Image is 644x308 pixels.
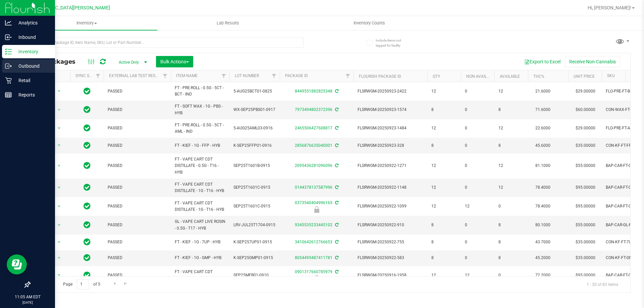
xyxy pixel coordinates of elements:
span: 12 [465,203,490,209]
span: 0 [498,203,524,209]
span: Sync from Compliance System [334,107,338,112]
span: Include items not tagged for facility [376,38,409,48]
a: Filter [342,70,354,82]
a: Lab Results [157,16,299,30]
span: 12 [431,88,457,95]
input: Search Package ID, Item Name, SKU, Lot or Part Number... [30,38,304,48]
span: 12 [431,163,457,169]
span: PASSED [108,222,167,228]
span: 5-AUG25BCT01-0825 [233,88,276,95]
a: Item Name [176,73,198,78]
span: Sync from Compliance System [334,223,338,227]
span: $55.00000 [572,220,599,230]
p: Outbound [12,62,52,70]
span: $95.00000 [572,270,599,280]
span: In Sync [84,201,91,211]
a: Inventory Counts [299,16,440,30]
a: Go to the last page [121,279,130,288]
span: select [55,124,63,133]
a: 7973494802372396 [295,107,332,112]
span: $35.00000 [572,237,599,247]
span: In Sync [84,161,91,170]
div: Newly Received [279,275,355,282]
span: K-SEP25GMP01-0915 [233,255,276,261]
a: Lot Number [235,73,259,78]
span: FLSRWGM-20250923-1484 [358,125,423,131]
span: Inventory Counts [344,20,394,26]
span: 0 [465,239,490,245]
span: 43.7000 [532,237,554,247]
span: Lab Results [208,20,248,26]
span: 5-AUG25AML03-0916 [233,125,276,131]
span: SEP25T1601B-0915 [233,163,276,169]
inline-svg: Analytics [5,19,12,26]
span: 78.4000 [532,201,554,211]
span: K-SEP257UP01-0915 [233,239,276,245]
span: FT - KIEF - 1G - FFP - HYB [175,142,225,149]
span: In Sync [84,141,91,150]
span: In Sync [84,105,91,114]
span: PASSED [108,107,167,113]
span: select [55,202,63,211]
iframe: Resource center [7,254,27,274]
span: 80.1000 [532,220,554,230]
span: $29.00000 [572,123,599,133]
a: 8054495487411781 [295,255,332,260]
span: select [55,86,63,96]
a: 0373540404996165 [295,200,332,205]
span: GL - VAPE CART LIVE ROSIN - 0.5G - T17 - HYB [175,219,225,231]
span: Page of 5 [57,279,106,290]
span: 0 [465,125,490,131]
span: 21.6000 [532,86,554,96]
span: FLSRWGM-20250922-910 [358,222,423,228]
span: select [55,105,63,115]
span: WX-SEP25PBS01-0917 [233,107,276,113]
span: FT - KIEF - 1G - GMP - HYB [175,255,225,261]
span: select [55,270,63,280]
p: Inventory [12,48,52,56]
span: select [55,141,63,150]
span: 0 [465,222,490,228]
span: select [55,238,63,247]
span: 8 [431,255,457,261]
span: 8 [431,222,457,228]
span: 8 [431,107,457,113]
span: $29.00000 [572,86,599,96]
span: Hi, [PERSON_NAME]! [588,5,631,10]
p: Retail [12,76,52,84]
button: Receive Non-Cannabis [565,56,620,67]
span: 45.6000 [532,141,554,150]
span: PASSED [108,239,167,245]
span: 0 [465,88,490,95]
input: 1 [77,279,89,290]
span: SEP25T1601C-0915 [233,184,276,191]
span: [GEOGRAPHIC_DATA][PERSON_NAME] [27,5,110,11]
a: 2465506427608817 [295,126,332,130]
a: Available [500,74,520,79]
span: In Sync [84,220,91,230]
inline-svg: Retail [5,77,12,84]
span: select [55,183,63,192]
a: Flourish Package ID [359,74,401,79]
span: Sync from Compliance System [334,200,338,205]
span: In Sync [84,86,91,96]
span: $95.00000 [572,201,599,211]
a: External Lab Test Result [109,73,162,78]
a: Filter [93,70,104,82]
a: Filter [269,70,280,82]
span: 12 [498,125,524,131]
span: PASSED [108,255,167,261]
span: $35.00000 [572,141,599,150]
span: FLSRWGM-20250922-1271 [358,163,423,169]
span: FLSRWGM-20250922-583 [358,255,423,261]
span: $95.00000 [572,183,599,192]
span: select [55,221,63,230]
span: 8 [498,239,524,245]
p: Inbound [12,33,52,41]
span: In Sync [84,270,91,280]
a: Inventory [16,16,157,30]
span: FLSRWGM-20250923-1574 [358,107,423,113]
span: 12 [498,184,524,191]
span: In Sync [84,253,91,262]
span: Sync from Compliance System [334,255,338,260]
